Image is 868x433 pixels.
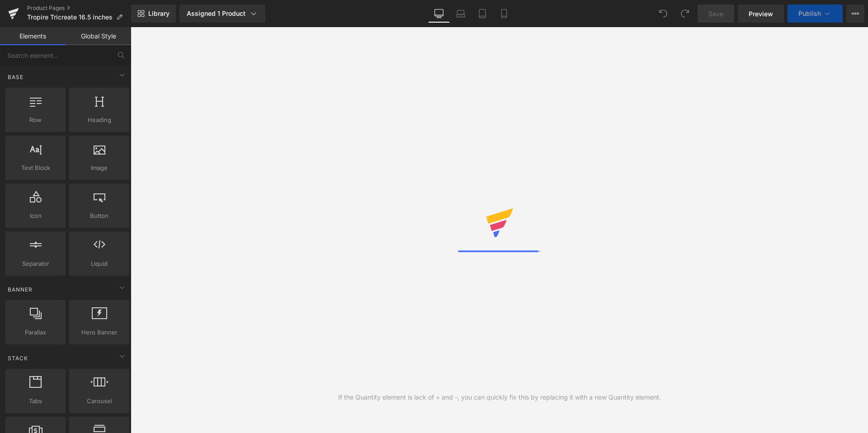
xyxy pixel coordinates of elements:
span: Stack [7,354,29,362]
span: Button [72,211,127,221]
a: Mobile [493,5,515,23]
span: Tabs [8,396,63,406]
a: Tablet [472,5,493,23]
div: Assigned 1 Product [187,9,258,18]
span: Banner [7,285,33,294]
span: Heading [72,115,127,125]
a: Preview [738,5,784,23]
span: Publish [798,10,821,17]
span: Row [8,115,63,125]
span: Save [708,9,723,19]
span: Carousel [72,396,127,406]
button: Redo [676,5,694,23]
span: Separator [8,259,63,268]
a: New Library [131,5,176,23]
a: Laptop [450,5,472,23]
span: Icon [8,211,63,221]
span: Preview [749,9,773,19]
span: Parallax [8,328,63,337]
button: More [846,5,864,23]
a: Desktop [428,5,450,23]
span: Tropire Tricreate 16.5 inches [27,14,113,21]
span: Image [72,163,127,173]
a: Product Pages [27,5,131,12]
span: Hero Banner [72,328,127,337]
span: Library [148,9,170,18]
div: If the Quantity element is lack of + and -, you can quickly fix this by replacing it with a new Q... [338,392,661,402]
span: Text Block [8,163,63,173]
a: Global Style [66,27,131,45]
span: Base [7,73,24,81]
span: Liquid [72,259,127,268]
button: Publish [788,5,843,23]
button: Undo [654,5,672,23]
